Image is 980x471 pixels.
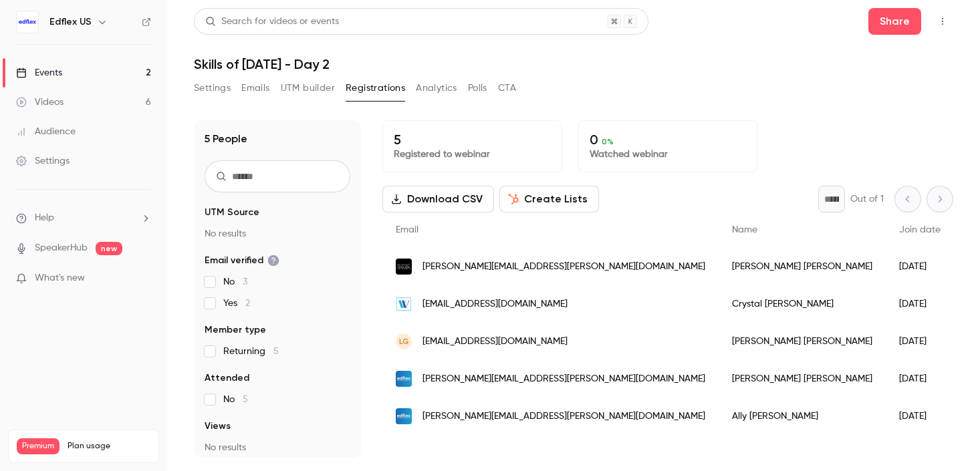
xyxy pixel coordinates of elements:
[96,242,122,255] span: new
[886,398,954,435] div: [DATE]
[223,275,247,289] span: No
[241,77,269,99] button: Emails
[499,186,599,212] button: Create Lists
[16,66,62,80] div: Events
[17,438,59,454] span: Premium
[194,56,953,72] h1: Skills of [DATE] - Day 2
[243,395,248,404] span: 5
[223,393,248,406] span: No
[394,148,551,161] p: Registered to webinar
[719,248,886,285] div: [PERSON_NAME] [PERSON_NAME]
[719,323,886,360] div: [PERSON_NAME] [PERSON_NAME]
[135,273,151,285] iframe: Noticeable Trigger
[35,211,54,225] span: Help
[396,408,412,424] img: edflex.com
[205,206,259,219] span: UTM Source
[396,225,418,234] span: Email
[49,15,92,29] h6: Edflex US
[68,441,150,452] span: Plan usage
[422,372,705,386] span: [PERSON_NAME][EMAIL_ADDRESS][PERSON_NAME][DOMAIN_NAME]
[468,77,487,99] button: Polls
[886,360,954,398] div: [DATE]
[422,260,705,274] span: [PERSON_NAME][EMAIL_ADDRESS][PERSON_NAME][DOMAIN_NAME]
[205,254,279,267] span: Email verified
[719,285,886,323] div: Crystal [PERSON_NAME]
[35,271,85,285] span: What's new
[223,297,250,310] span: Yes
[382,186,494,212] button: Download CSV
[346,77,405,99] button: Registrations
[732,225,757,234] span: Name
[498,77,516,99] button: CTA
[17,11,38,33] img: Edflex US
[16,96,64,109] div: Videos
[16,154,70,168] div: Settings
[245,299,250,308] span: 2
[205,371,249,385] span: Attended
[243,277,247,287] span: 3
[205,441,350,454] p: No results
[422,335,568,349] span: [EMAIL_ADDRESS][DOMAIN_NAME]
[590,132,747,148] p: 0
[850,192,884,206] p: Out of 1
[281,77,335,99] button: UTM builder
[416,77,457,99] button: Analytics
[205,15,339,29] div: Search for videos or events
[719,360,886,398] div: [PERSON_NAME] [PERSON_NAME]
[602,137,614,146] span: 0 %
[16,125,76,138] div: Audience
[590,148,747,161] p: Watched webinar
[394,132,551,148] p: 5
[205,131,247,147] h1: 5 People
[194,77,231,99] button: Settings
[16,211,151,225] li: help-dropdown-opener
[719,398,886,435] div: Ally [PERSON_NAME]
[396,296,412,312] img: westlake.com
[35,241,88,255] a: SpeakerHub
[205,227,350,241] p: No results
[886,248,954,285] div: [DATE]
[422,297,568,311] span: [EMAIL_ADDRESS][DOMAIN_NAME]
[396,371,412,387] img: edflex.com
[399,335,409,347] span: LG
[273,347,279,356] span: 5
[205,420,231,433] span: Views
[396,259,412,275] img: spartans.ut.edu
[899,225,941,234] span: Join date
[886,285,954,323] div: [DATE]
[223,345,279,358] span: Returning
[422,410,705,424] span: [PERSON_NAME][EMAIL_ADDRESS][PERSON_NAME][DOMAIN_NAME]
[868,8,921,35] button: Share
[886,323,954,360] div: [DATE]
[205,323,266,337] span: Member type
